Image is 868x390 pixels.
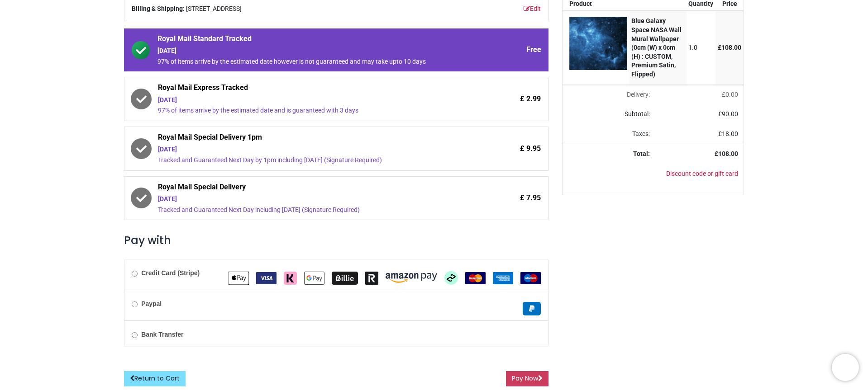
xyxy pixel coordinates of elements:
[141,269,200,277] b: Credit Card (Stripe)
[722,91,738,98] span: £
[186,5,242,14] span: [STREET_ADDRESS]
[365,274,378,281] span: Revolut Pay
[124,371,186,386] a: Return to Cart
[304,274,324,281] span: Google Pay
[158,132,464,145] span: Royal Mail Special Delivery 1pm
[718,110,738,117] span: £
[631,17,682,78] strong: Blue Galaxy Space NASA Wall Mural Wallpaper (0cm (W) x 0cm (H) : CUSTOM, Premium Satin, Flipped)
[157,47,464,56] div: [DATE]
[563,85,655,105] td: Delivery will be updated after choosing a new delivery method
[158,106,464,115] div: 97% of items arrive by the estimated date and is guaranteed with 3 days
[158,182,464,195] span: Royal Mail Special Delivery
[284,272,297,285] img: Klarna
[832,354,859,381] iframe: Brevo live chat
[506,371,548,386] button: Pay Now
[715,150,738,157] strong: £
[520,144,541,154] span: £ 9.95
[520,274,541,281] span: Maestro
[569,17,627,70] img: wt7YYsAAAAGSURBVAMApvR9ekbuaSIAAAAASUVORK5CYII=
[386,274,437,281] span: Amazon Pay
[132,301,138,307] input: Paypal
[124,233,548,248] h3: Pay with
[526,45,541,55] span: Free
[493,272,513,284] img: American Express
[284,274,297,281] span: Klarna
[718,130,738,137] span: £
[229,272,249,285] img: Apple Pay
[332,272,358,285] img: Billie
[688,43,713,52] div: 1.0
[520,94,541,104] span: £ 2.99
[304,272,324,285] img: Google Pay
[523,302,541,315] img: Paypal
[563,104,655,124] td: Subtotal:
[141,331,183,338] b: Bank Transfer
[157,34,464,47] span: Royal Mail Standard Tracked
[520,193,541,203] span: £ 7.95
[718,44,741,51] span: £
[365,272,378,285] img: Revolut Pay
[256,274,277,281] span: VISA
[523,305,541,312] span: Paypal
[158,206,464,215] div: Tracked and Guaranteed Next Day including [DATE] (Signature Required)
[332,274,358,281] span: Billie
[722,130,738,137] span: 18.00
[141,300,162,307] b: Paypal
[465,274,486,281] span: MasterCard
[722,110,738,117] span: 90.00
[721,44,741,51] span: 108.00
[633,150,650,157] strong: Total:
[158,83,464,95] span: Royal Mail Express Tracked
[386,273,437,283] img: Amazon Pay
[465,272,486,284] img: MasterCard
[666,170,738,177] a: Discount code or gift card
[229,274,249,281] span: Apple Pay
[725,91,738,98] span: 0.00
[158,195,464,204] div: [DATE]
[132,271,138,277] input: Credit Card (Stripe)
[520,272,541,284] img: Maestro
[158,156,464,165] div: Tracked and Guaranteed Next Day by 1pm including [DATE] (Signature Required)
[493,274,513,281] span: American Express
[563,124,655,144] td: Taxes:
[132,332,138,338] input: Bank Transfer
[132,5,185,12] b: Billing & Shipping:
[524,5,541,14] a: Edit
[444,271,458,285] img: Afterpay Clearpay
[256,272,277,284] img: VISA
[158,96,464,105] div: [DATE]
[718,150,738,157] span: 108.00
[157,57,464,66] div: 97% of items arrive by the estimated date however is not guaranteed and may take upto 10 days
[444,274,458,281] span: Afterpay Clearpay
[158,145,464,154] div: [DATE]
